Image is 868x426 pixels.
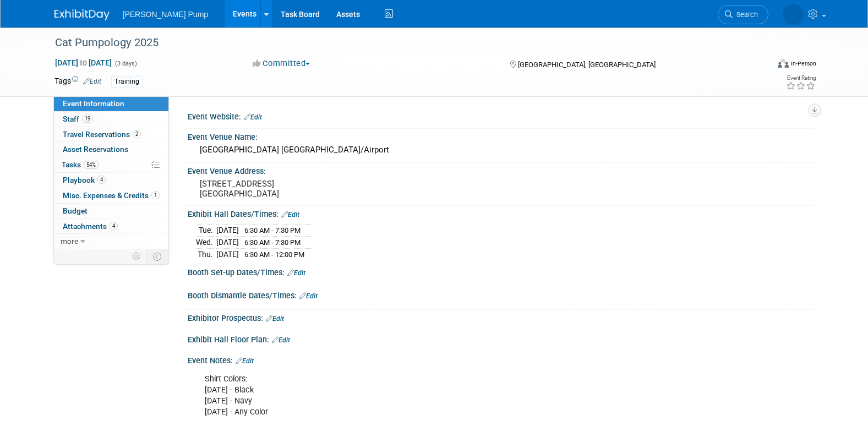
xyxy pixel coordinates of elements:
[84,161,99,169] span: 54%
[188,264,814,278] div: Booth Set-up Dates/Times:
[78,58,89,67] span: to
[63,222,118,231] span: Attachments
[51,33,752,53] div: Cat Pumpology 2025
[188,352,814,367] div: Event Notes:
[63,99,124,108] span: Event Information
[196,248,216,260] td: Thu.
[244,250,304,259] span: 6:30 AM - 12:00 PM
[783,4,804,25] img: Ryan McHugh
[200,179,436,199] pre: [STREET_ADDRESS] [GEOGRAPHIC_DATA]
[63,114,93,123] span: Staff
[63,206,88,215] span: Budget
[54,219,168,234] a: Attachments4
[82,114,93,123] span: 19
[63,145,128,154] span: Asset Reservations
[287,269,305,277] a: Edit
[151,191,160,199] span: 1
[63,130,141,139] span: Travel Reservations
[54,142,168,157] a: Asset Reservations
[266,315,284,323] a: Edit
[54,58,112,68] span: [DATE] [DATE]
[110,222,118,230] span: 4
[188,163,814,177] div: Event Venue Address:
[54,234,168,249] a: more
[244,113,262,121] a: Edit
[188,287,814,302] div: Booth Dismantle Dates/Times:
[281,211,299,219] a: Edit
[249,58,314,69] button: Committed
[97,176,106,184] span: 4
[111,76,143,88] div: Training
[61,237,78,245] span: more
[790,59,816,68] div: In-Person
[216,248,239,260] td: [DATE]
[54,96,168,111] a: Event Information
[236,357,254,365] a: Edit
[778,59,789,68] img: Format-Inperson.png
[123,10,209,19] span: [PERSON_NAME] Pump
[196,237,216,249] td: Wed.
[299,292,318,300] a: Edit
[83,78,101,85] a: Edit
[63,176,106,184] span: Playbook
[188,206,814,220] div: Exhibit Hall Dates/Times:
[196,141,806,159] div: [GEOGRAPHIC_DATA] [GEOGRAPHIC_DATA]/Airport
[63,191,160,200] span: Misc. Expenses & Credits
[718,5,768,24] a: Search
[146,249,168,264] td: Toggle Event Tabs
[244,238,301,247] span: 6:30 AM - 7:30 PM
[54,127,168,142] a: Travel Reservations2
[54,112,168,127] a: Staff19
[54,75,101,88] td: Tags
[114,60,137,67] span: (3 days)
[518,61,656,69] span: [GEOGRAPHIC_DATA], [GEOGRAPHIC_DATA]
[216,225,239,237] td: [DATE]
[786,75,816,81] div: Event Rating
[216,237,239,249] td: [DATE]
[703,57,817,74] div: Event Format
[54,9,110,20] img: ExhibitDay
[127,249,146,264] td: Personalize Event Tab Strip
[244,226,301,234] span: 6:30 AM - 7:30 PM
[54,157,168,172] a: Tasks54%
[196,225,216,237] td: Tue.
[54,173,168,188] a: Playbook4
[62,160,99,169] span: Tasks
[733,10,758,19] span: Search
[133,130,141,138] span: 2
[188,129,814,143] div: Event Venue Name:
[188,310,814,324] div: Exhibitor Prospectus:
[188,108,814,123] div: Event Website:
[54,204,168,219] a: Budget
[54,188,168,203] a: Misc. Expenses & Credits1
[272,336,290,344] a: Edit
[188,331,814,346] div: Exhibit Hall Floor Plan:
